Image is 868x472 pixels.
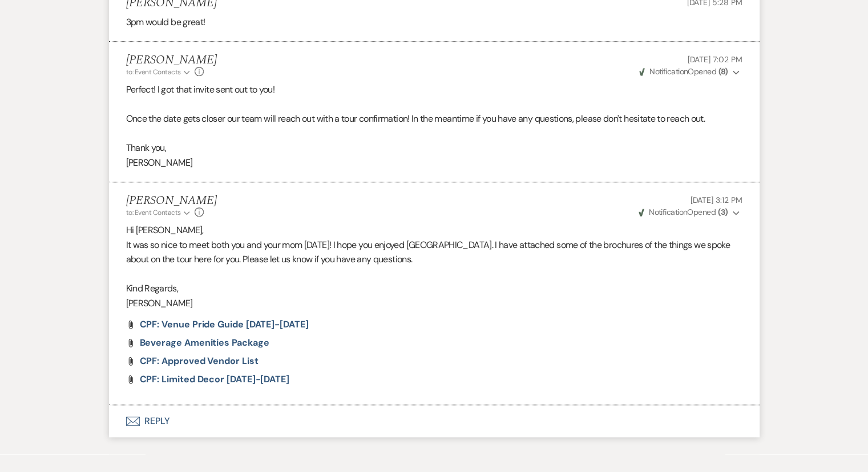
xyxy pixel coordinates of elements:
[126,296,742,311] p: [PERSON_NAME]
[140,320,309,329] a: CPF: Venue Pride Guide [DATE]-[DATE]
[140,373,289,385] span: CPF: Limited Decor [DATE]-[DATE]
[126,15,742,30] p: 3pm would be great!
[126,53,217,67] h5: [PERSON_NAME]
[126,67,181,77] span: to: Event Contacts
[639,66,728,77] span: Opened
[109,405,760,437] button: Reply
[717,207,728,217] strong: ( 3 )
[718,66,728,77] strong: ( 8 )
[140,355,259,367] span: CPF: Approved Vendor List
[140,375,289,384] a: CPF: Limited Decor [DATE]-[DATE]
[126,281,742,296] p: Kind Regards,
[140,357,259,366] a: CPF: Approved Vendor List
[126,208,181,217] span: to: Event Contacts
[649,66,688,77] span: Notification
[140,318,309,330] span: CPF: Venue Pride Guide [DATE]-[DATE]
[690,195,742,205] span: [DATE] 3:12 PM
[637,206,742,218] button: NotificationOpened (3)
[126,111,742,126] p: Once the date gets closer our team will reach out with a tour confirmation! In the meantime if yo...
[140,338,269,347] a: Beverage Amenities Package
[126,223,742,238] p: Hi [PERSON_NAME],
[126,238,742,267] p: It was so nice to meet both you and your mom [DATE]! I hope you enjoyed [GEOGRAPHIC_DATA]. I have...
[126,67,192,77] button: to: Event Contacts
[126,194,217,208] h5: [PERSON_NAME]
[126,207,192,218] button: to: Event Contacts
[637,66,742,78] button: NotificationOpened (8)
[126,82,742,97] p: Perfect! I got that invite sent out to you!
[687,54,742,65] span: [DATE] 7:02 PM
[126,141,742,155] p: Thank you,
[126,155,742,170] p: [PERSON_NAME]
[639,207,728,217] span: Opened
[140,337,269,349] span: Beverage Amenities Package
[649,207,687,217] span: Notification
